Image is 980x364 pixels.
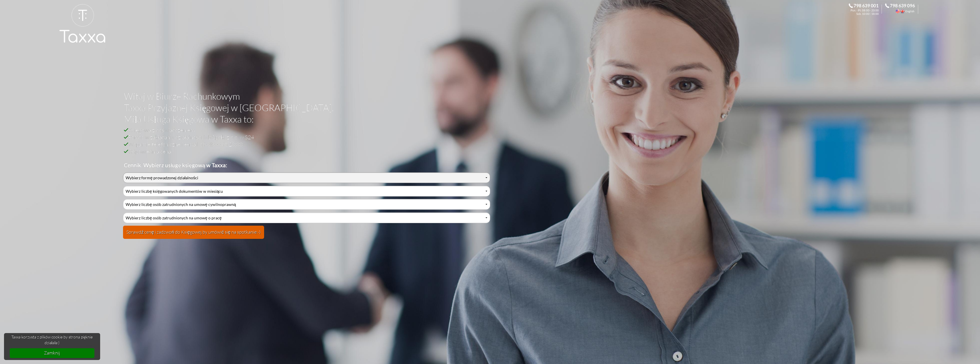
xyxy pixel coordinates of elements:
h2: Księgowa z doświadczeniem Pomoc w zakładaniu działalności lub Spółki z o.o. w S24 Wsparcie telefo... [124,126,843,169]
button: Sprawdź cenę i zadzwoń do Księgowej by umówić się na spotkanie:-) [123,226,264,239]
a: dismiss cookie message [10,348,95,358]
span: Taxxa korzysta z plików cookie by strona pięknie działała:) [10,334,95,345]
div: cookieconsent [4,333,100,360]
b: Cennik. Wybierz usługę księgową w Taxxa: [124,162,227,168]
div: Cennik Usług Księgowych Przyjaznej Księgowej w Biurze Rachunkowym Taxxa [123,172,490,243]
div: Call the Accountant. 798 639 096 [885,3,921,15]
h1: Witaj w Biurze Rachunkowym Taxxa Przyjaznej Księgowej w [GEOGRAPHIC_DATA]. Miła Usługa Księgowa w... [124,90,843,126]
div: Zadzwoń do Księgowej. 798 639 001 [849,3,885,15]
